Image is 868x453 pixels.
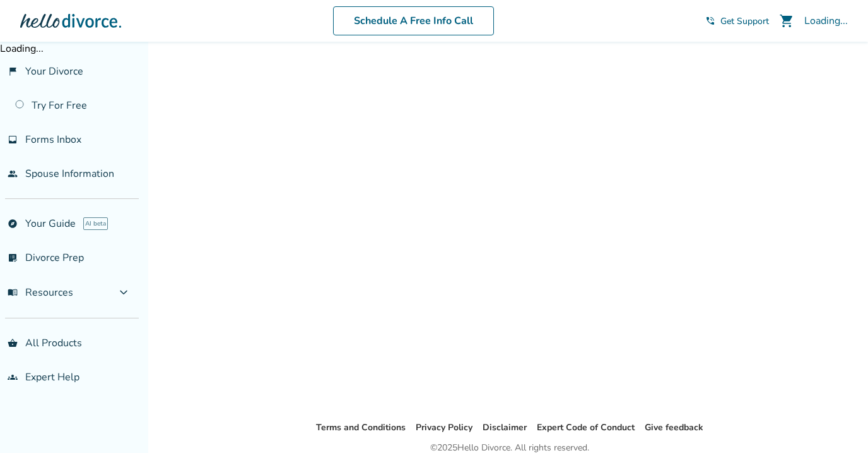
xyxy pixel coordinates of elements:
a: Schedule A Free Info Call [333,6,494,35]
a: phone_in_talkGet Support [705,15,769,27]
span: inbox [8,135,18,145]
a: Expert Code of Conduct [537,421,635,433]
span: menu_book [8,287,18,298]
span: Get Support [720,15,769,27]
span: explore [8,219,18,229]
span: AI beta [83,217,108,230]
div: Loading... [804,14,848,28]
a: Privacy Policy [416,421,472,433]
a: Terms and Conditions [316,421,406,433]
span: shopping_cart [779,13,794,28]
span: flag_2 [8,66,18,76]
li: Disclaimer [483,420,527,435]
span: Forms Inbox [25,133,81,147]
span: phone_in_talk [705,16,715,26]
span: groups [8,372,18,382]
li: Give feedback [645,420,703,435]
span: Resources [8,286,73,299]
span: shopping_basket [8,338,18,348]
span: expand_more [116,285,131,300]
span: people [8,169,18,179]
span: list_alt_check [8,253,18,263]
